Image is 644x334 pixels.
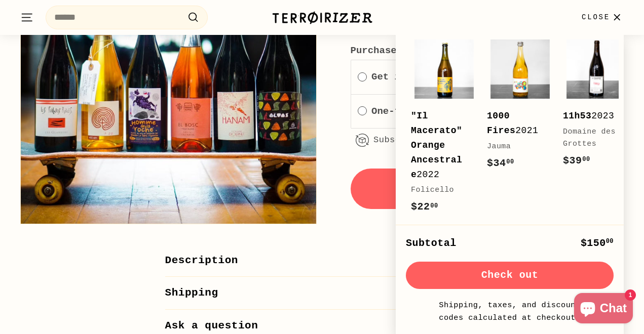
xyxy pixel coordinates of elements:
[581,235,614,252] div: $150
[487,157,514,169] span: $34
[487,109,543,138] div: 2021
[487,36,553,182] a: 1000 Fires2021Jauma
[563,111,591,121] b: 11h53
[351,95,624,129] div: One timeOne-time purchase$150.00
[406,235,457,252] div: Subtotal
[351,43,624,58] label: Purchase options
[506,158,514,165] sup: 00
[487,111,515,136] b: 1000 Fires
[430,202,438,210] sup: 00
[165,277,479,310] button: Shipping
[406,262,614,289] button: Check out
[373,135,482,145] a: Subscription details
[563,126,619,150] div: Domaine des Grottes
[411,184,467,196] div: Folicello
[358,104,367,118] div: One time
[358,69,367,84] div: Get it monthly
[582,156,590,163] sup: 00
[563,155,590,166] span: $39
[351,169,624,209] button: Add to cart
[563,36,629,179] a: 11h532023Domaine des Grottes
[165,244,479,277] button: Description
[487,141,543,153] div: Jauma
[436,299,583,324] small: Shipping, taxes, and discount codes calculated at checkout.
[582,12,610,23] span: Close
[576,3,630,32] button: Close
[563,109,619,123] div: 2023
[606,238,614,245] sup: 00
[371,104,470,119] label: One-time purchase
[571,293,636,326] inbox-online-store-chat: Shopify online store chat
[411,201,438,213] span: $22
[411,109,467,182] div: 2022
[411,111,462,179] b: "Il Macerato" Orange Ancestrale
[371,69,452,85] label: Get it monthly
[411,36,477,225] a: "Il Macerato" Orange Ancestrale2022Folicello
